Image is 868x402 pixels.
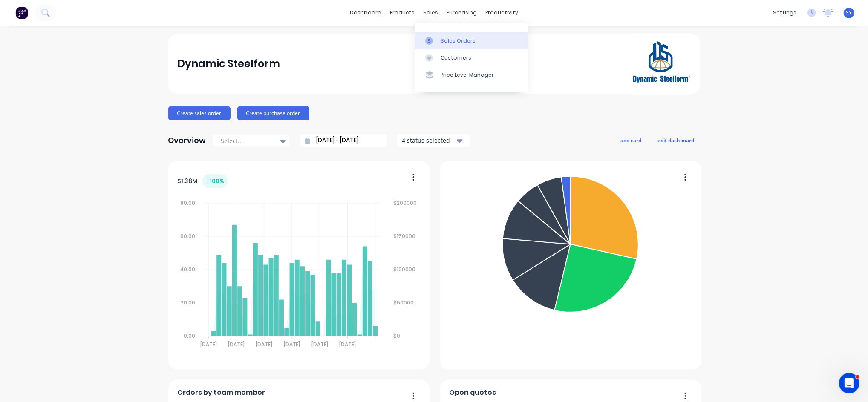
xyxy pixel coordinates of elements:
div: Sales Orders [441,37,476,45]
tspan: $150000 [394,233,416,240]
tspan: [DATE] [200,341,217,348]
div: sales [419,6,442,19]
span: SY [846,9,852,17]
tspan: 80.00 [180,199,195,207]
div: productivity [481,6,522,19]
tspan: [DATE] [311,341,328,348]
button: Create purchase order [237,106,309,120]
a: Sales Orders [415,32,528,49]
div: 4 status selected [402,136,456,145]
a: dashboard [346,6,386,19]
span: Orders by team member [177,388,265,398]
tspan: $100000 [394,266,416,273]
img: Dynamic Steelform [631,33,691,95]
tspan: 20.00 [181,299,195,307]
tspan: $0 [394,333,401,340]
a: Customers [415,49,528,66]
img: Factory [15,6,28,19]
tspan: $200000 [394,199,417,207]
span: Open quotes [449,388,496,398]
div: Price Level Manager [441,71,494,79]
div: Dynamic Steelform [177,55,280,72]
iframe: Intercom live chat [839,373,859,393]
tspan: [DATE] [228,341,245,348]
button: 4 status selected [397,134,470,147]
button: Create sales order [168,106,231,120]
button: add card [615,135,647,146]
div: Overview [168,132,206,149]
a: Price Level Manager [415,66,528,83]
div: products [386,6,419,19]
button: edit dashboard [652,135,700,146]
tspan: [DATE] [340,341,356,348]
div: settings [769,6,801,19]
tspan: $50000 [394,299,414,307]
tspan: 40.00 [180,266,195,273]
div: $ 1.38M [177,174,228,188]
div: purchasing [442,6,481,19]
tspan: [DATE] [284,341,300,348]
tspan: 0.00 [184,333,195,340]
div: + 100 % [202,174,228,188]
tspan: [DATE] [256,341,273,348]
tspan: 60.00 [180,233,195,240]
div: Customers [441,54,471,62]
